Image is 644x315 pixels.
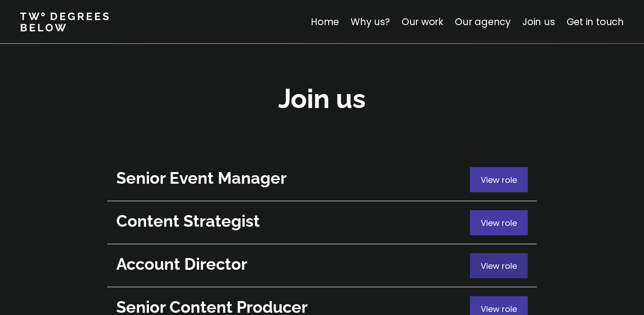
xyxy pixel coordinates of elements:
span: View role [481,174,517,186]
a: View role [107,201,537,244]
h2: Senior Event Manager [116,167,466,189]
a: View role [107,244,537,287]
span: View role [481,260,517,272]
span: View role [481,217,517,229]
a: View role [107,158,537,201]
a: Our work [402,15,443,28]
h2: Account Director [116,253,466,275]
a: Join us [522,15,555,28]
a: Get in touch [567,15,624,28]
a: Our agency [455,15,511,28]
span: View role [481,303,517,315]
a: Why us? [351,15,390,28]
h2: Content Strategist [116,210,466,232]
h2: Join us [278,81,366,117]
a: Home [311,15,339,28]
